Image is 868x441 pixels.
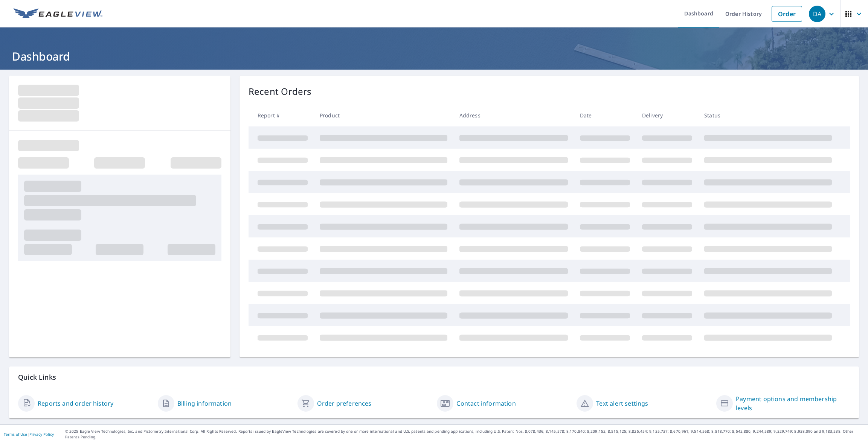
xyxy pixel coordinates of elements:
p: | [4,432,54,436]
a: Order preferences [317,399,372,408]
th: Address [453,104,574,126]
p: © 2025 Eagle View Technologies, Inc. and Pictometry International Corp. All Rights Reserved. Repo... [65,429,864,440]
p: Quick Links [18,373,850,382]
h1: Dashboard [9,49,859,64]
th: Product [314,104,453,126]
th: Status [698,104,838,126]
div: DA [809,6,825,22]
a: Billing information [177,399,232,408]
a: Text alert settings [596,399,648,408]
a: Order [772,6,802,22]
a: Reports and order history [38,399,113,408]
a: Terms of Use [4,432,27,437]
th: Date [574,104,636,126]
a: Contact information [456,399,516,408]
th: Report # [249,104,314,126]
img: EV Logo [14,8,102,20]
a: Payment options and membership levels [736,394,850,412]
th: Delivery [636,104,698,126]
p: Recent Orders [249,85,312,98]
a: Privacy Policy [29,432,54,437]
